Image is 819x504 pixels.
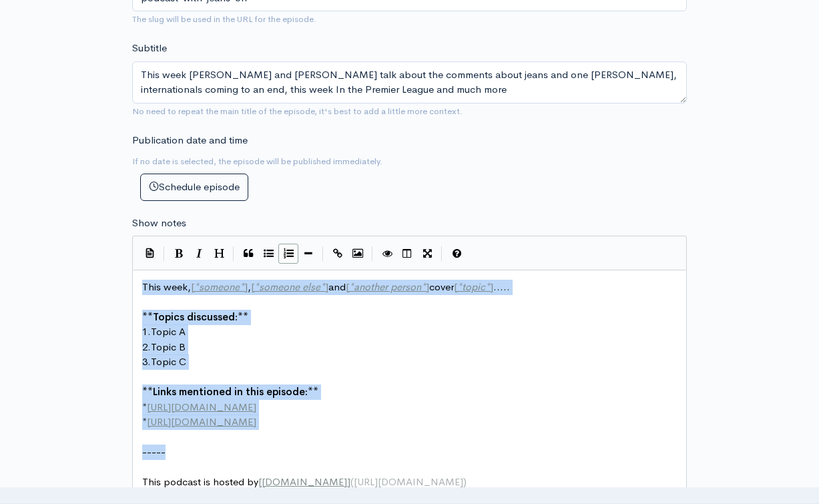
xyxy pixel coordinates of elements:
button: Create Link [328,244,348,264]
span: This week, , and cover ..... [142,280,510,293]
span: 2. [142,340,151,353]
button: Insert Horizontal Line [298,244,318,264]
span: someone else [259,280,320,293]
button: Bold [169,244,189,264]
span: ) [463,475,467,488]
span: [URL][DOMAIN_NAME] [147,415,256,428]
small: The slug will be used in the URL for the episode. [132,13,316,25]
span: [ [454,280,457,293]
button: Toggle Preview [377,244,397,264]
button: Generic List [258,244,278,264]
span: ] [490,280,493,293]
span: 1. [142,325,151,338]
i: | [372,246,373,262]
button: Toggle Side by Side [397,244,417,264]
small: If no date is selected, the episode will be published immediately. [132,156,382,167]
span: ] [426,280,429,293]
span: Topic C [151,355,186,368]
span: [DOMAIN_NAME] [262,475,347,488]
i: | [233,246,234,262]
label: Show notes [132,216,186,231]
button: Markdown Guide [447,244,467,264]
span: [URL][DOMAIN_NAME] [354,475,463,488]
span: another person [354,280,421,293]
label: Publication date and time [132,133,248,148]
span: 3. [142,355,151,368]
label: Subtitle [132,41,167,56]
button: Schedule episode [140,174,248,201]
button: Quote [238,244,258,264]
i: | [441,246,443,262]
span: Links mentioned in this episode: [153,385,308,398]
span: ] [347,475,350,488]
span: [ [346,280,349,293]
span: ( [350,475,354,488]
span: [ [191,280,194,293]
i: | [164,246,165,262]
span: Topics discussed: [153,310,238,323]
button: Italic [189,244,209,264]
span: [ [251,280,254,293]
span: topic [462,280,485,293]
small: No need to repeat the main title of the episode, it's best to add a little more context. [132,105,463,117]
span: Topic A [151,325,186,338]
span: [ [258,475,262,488]
button: Heading [209,244,229,264]
button: Numbered List [278,244,298,264]
span: ----- [142,445,166,458]
span: Topic B [151,340,186,353]
i: | [322,246,324,262]
span: [URL][DOMAIN_NAME] [147,401,256,413]
button: Toggle Fullscreen [417,244,437,264]
span: This podcast is hosted by [142,475,467,488]
span: ] [325,280,328,293]
button: Insert Show Notes Template [140,242,160,262]
button: Insert Image [348,244,368,264]
span: someone [199,280,240,293]
span: ] [244,280,248,293]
